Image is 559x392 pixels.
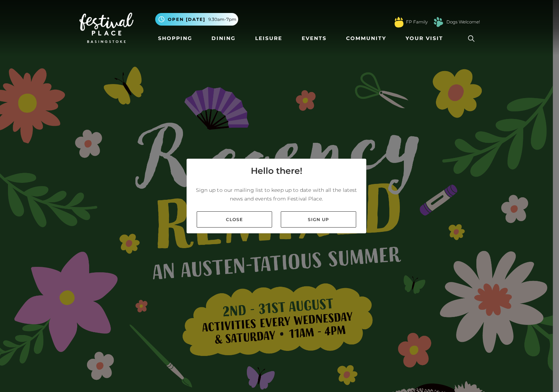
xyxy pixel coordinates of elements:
[406,35,443,42] span: Your Visit
[299,32,329,45] a: Events
[155,32,195,45] a: Shopping
[251,164,302,177] h4: Hello there!
[192,186,361,203] p: Sign up to our mailing list to keep up to date with all the latest news and events from Festival ...
[281,211,356,228] a: Sign up
[446,19,480,25] a: Dogs Welcome!
[208,16,236,23] span: 9.30am-7pm
[79,13,134,43] img: Festival Place Logo
[403,32,450,45] a: Your Visit
[252,32,285,45] a: Leisure
[197,211,272,228] a: Close
[209,32,239,45] a: Dining
[155,13,238,26] button: Open [DATE] 9.30am-7pm
[168,16,205,23] span: Open [DATE]
[406,19,428,25] a: FP Family
[343,32,389,45] a: Community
